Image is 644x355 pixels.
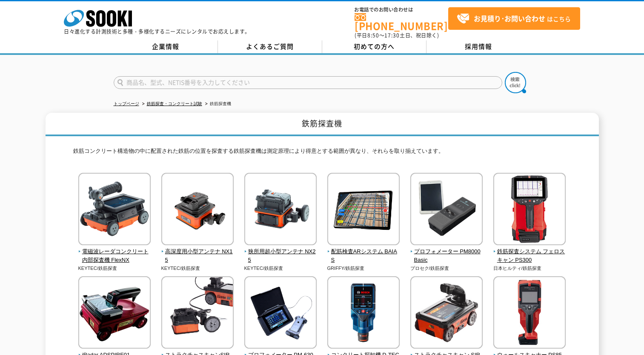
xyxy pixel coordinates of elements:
h1: 鉄筋探査機 [46,113,599,136]
p: KEYTEC/鉄筋探査 [78,265,151,272]
img: 鉄筋探査システム フェロスキャン PS300 [493,173,566,247]
img: プロフォメーター PM-630 [244,276,317,351]
span: プロフォメーター PM8000Basic [410,247,483,265]
span: はこちら [457,12,571,25]
img: コンクリート探知機 D-TECT200JPS [327,276,400,351]
a: 企業情報 [114,40,218,53]
a: プロフォメーター PM8000Basic [410,239,483,265]
img: iRadar ADSPIRE01 [78,276,151,351]
img: ストラクチャスキャン SIR-EZ XT [410,276,483,351]
a: [PHONE_NUMBER] [355,13,448,31]
img: 配筋検査ARシステム BAIAS [327,173,400,247]
img: ウォールスキャナー PS85 [493,276,566,351]
a: よくあるご質問 [218,40,322,53]
img: プロフォメーター PM8000Basic [410,173,483,247]
span: 高深度用小型アンテナ NX15 [161,247,234,265]
li: 鉄筋探査機 [203,100,231,109]
a: 鉄筋探査システム フェロスキャン PS300 [493,239,566,265]
img: btn_search.png [505,72,526,93]
a: お見積り･お問い合わせはこちら [448,7,580,30]
p: KEYTEC/鉄筋探査 [161,265,234,272]
p: 鉄筋コンクリート構造物の中に配置された鉄筋の位置を探査する鉄筋探査機は測定原理により得意とする範囲が異なり、それらを取り揃えています。 [73,147,571,160]
span: 狭所用超小型アンテナ NX25 [244,247,317,265]
span: 17:30 [384,31,400,39]
span: 8:50 [367,31,379,39]
span: (平日 ～ 土日、祝日除く) [355,31,439,39]
span: 電磁波レーダコンクリート内部探査機 FlexNX [78,247,151,265]
p: 日々進化する計測技術と多種・多様化するニーズにレンタルでお応えします。 [64,29,250,34]
p: 日本ヒルティ/鉄筋探査 [493,265,566,272]
a: トップページ [114,101,139,106]
a: 採用情報 [426,40,531,53]
img: 電磁波レーダコンクリート内部探査機 FlexNX [78,173,151,247]
p: GRIFFY/鉄筋探査 [327,265,400,272]
p: プロセク/鉄筋探査 [410,265,483,272]
span: 初めての方へ [354,42,395,51]
a: 鉄筋探査・コンクリート試験 [147,101,202,106]
img: 高深度用小型アンテナ NX15 [161,173,234,247]
span: 鉄筋探査システム フェロスキャン PS300 [493,247,566,265]
span: 配筋検査ARシステム BAIAS [327,247,400,265]
a: 高深度用小型アンテナ NX15 [161,239,234,265]
a: 電磁波レーダコンクリート内部探査機 FlexNX [78,239,151,265]
a: 配筋検査ARシステム BAIAS [327,239,400,265]
span: お電話でのお問い合わせは [355,7,448,12]
img: 狭所用超小型アンテナ NX25 [244,173,317,247]
img: ストラクチャスキャンSIR-EZ XT用キューブアンテナ - [161,276,234,351]
p: KEYTEC/鉄筋探査 [244,265,317,272]
input: 商品名、型式、NETIS番号を入力してください [114,76,502,89]
a: 狭所用超小型アンテナ NX25 [244,239,317,265]
a: 初めての方へ [322,40,426,53]
strong: お見積り･お問い合わせ [474,13,545,23]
